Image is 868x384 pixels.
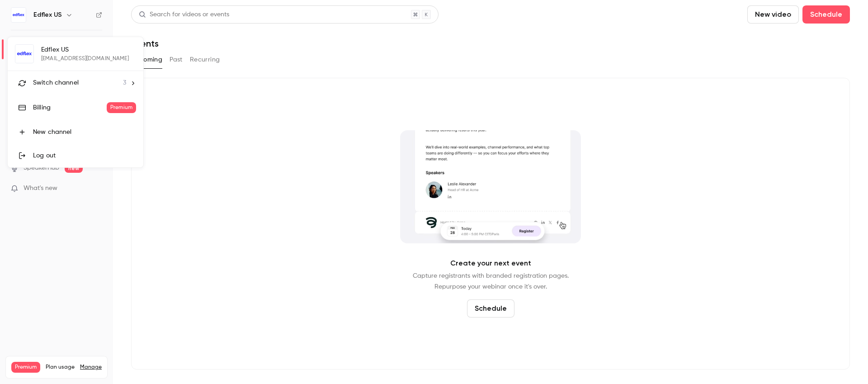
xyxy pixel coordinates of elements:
span: 3 [123,78,126,88]
div: Billing [33,103,107,112]
div: New channel [33,128,136,137]
span: Premium [107,102,136,113]
span: Switch channel [33,78,79,88]
div: Log out [33,151,136,160]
